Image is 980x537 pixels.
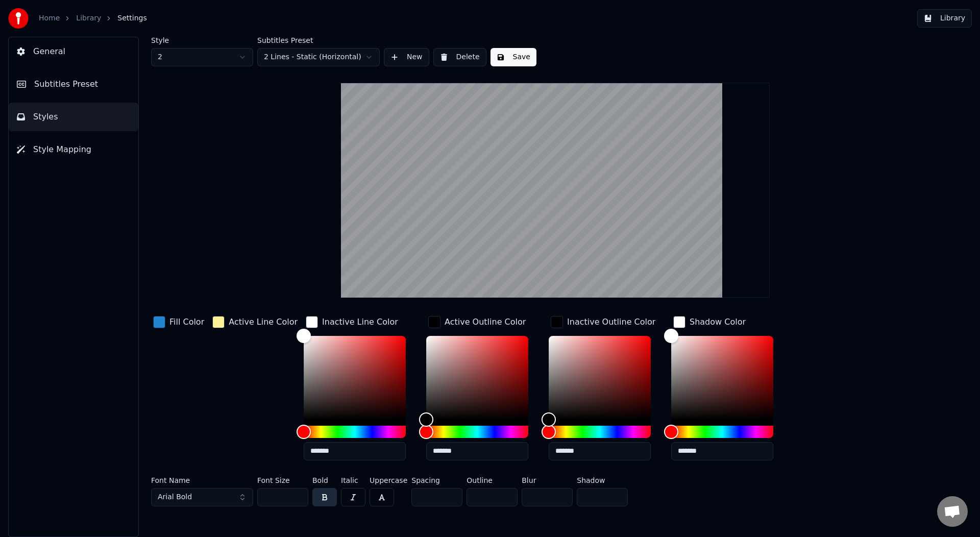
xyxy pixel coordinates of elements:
[384,48,429,66] button: New
[304,336,406,420] div: Color
[151,477,253,484] label: Font Name
[257,37,380,44] label: Subtitles Preset
[39,13,147,23] nav: breadcrumb
[33,111,58,123] span: Styles
[671,336,773,420] div: Color
[210,314,300,330] button: Active Line Color
[549,314,657,330] button: Inactive Outline Color
[917,9,972,28] button: Library
[151,314,206,330] button: Fill Color
[937,496,968,527] a: 채팅 열기
[426,426,528,438] div: Hue
[34,78,98,90] span: Subtitles Preset
[467,477,518,484] label: Outline
[671,314,748,330] button: Shadow Color
[8,8,29,29] img: youka
[341,477,365,484] label: Italic
[9,37,138,66] button: General
[312,477,337,484] label: Bold
[33,45,65,58] span: General
[445,316,526,328] div: Active Outline Color
[158,492,192,502] span: Arial Bold
[370,477,407,484] label: Uppercase
[9,70,138,99] button: Subtitles Preset
[433,48,486,66] button: Delete
[304,314,400,330] button: Inactive Line Color
[491,48,536,66] button: Save
[549,336,651,420] div: Color
[690,316,746,328] div: Shadow Color
[33,143,91,156] span: Style Mapping
[522,477,573,484] label: Blur
[9,103,138,131] button: Styles
[229,316,298,328] div: Active Line Color
[549,426,651,438] div: Hue
[151,37,253,44] label: Style
[9,135,138,164] button: Style Mapping
[39,13,60,23] a: Home
[426,314,528,330] button: Active Outline Color
[426,336,528,420] div: Color
[671,426,773,438] div: Hue
[169,316,204,328] div: Fill Color
[567,316,655,328] div: Inactive Outline Color
[257,477,308,484] label: Font Size
[117,13,146,23] span: Settings
[577,477,628,484] label: Shadow
[322,316,398,328] div: Inactive Line Color
[76,13,101,23] a: Library
[411,477,462,484] label: Spacing
[304,426,406,438] div: Hue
